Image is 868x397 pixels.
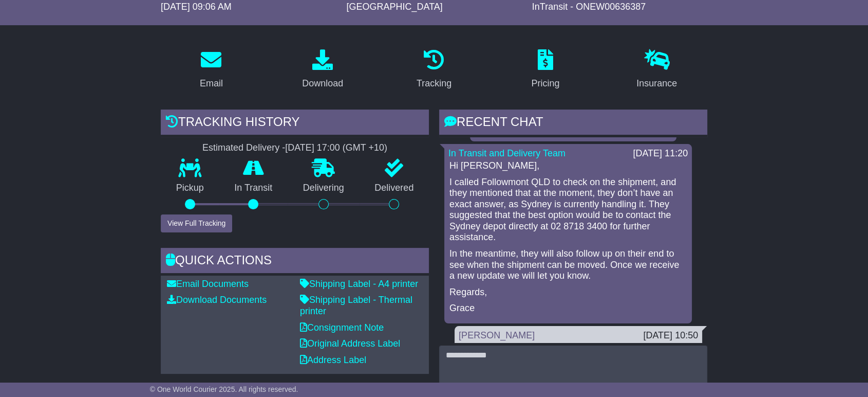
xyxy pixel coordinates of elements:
[295,46,350,94] a: Download
[161,2,232,12] span: [DATE] 09:06 AM
[161,214,232,232] button: View Full Tracking
[449,287,687,298] p: Regards,
[346,2,442,12] span: [GEOGRAPHIC_DATA]
[219,183,288,194] p: In Transit
[449,160,687,172] p: Hi [PERSON_NAME],
[161,248,429,276] div: Quick Actions
[300,295,412,316] a: Shipping Label - Thermal printer
[449,248,687,282] p: In the meantime, they will also follow up on their end to see when the shipment can be moved. Onc...
[439,110,707,137] div: RECENT CHAT
[161,142,429,154] div: Estimated Delivery -
[449,177,687,244] p: I called Followmont QLD to check on the shipment, and they mentioned that at the moment, they don...
[630,46,684,94] a: Insurance
[161,110,429,137] div: Tracking history
[300,338,400,349] a: Original Address Label
[150,385,298,393] span: © One World Courier 2025. All rights reserved.
[532,2,646,12] span: InTransit - ONEW00636387
[300,279,418,289] a: Shipping Label - A4 printer
[300,355,366,365] a: Address Label
[449,303,687,314] p: Grace
[193,46,230,94] a: Email
[167,295,267,305] a: Download Documents
[636,77,677,91] div: Insurance
[459,330,535,340] a: [PERSON_NAME]
[288,183,360,194] p: Delivering
[285,142,387,154] div: [DATE] 17:00 (GMT +10)
[643,330,698,341] div: [DATE] 10:50
[360,183,429,194] p: Delivered
[410,46,458,94] a: Tracking
[524,46,566,94] a: Pricing
[302,77,343,91] div: Download
[633,148,688,159] div: [DATE] 11:20
[200,77,223,91] div: Email
[300,322,384,333] a: Consignment Note
[417,77,451,91] div: Tracking
[459,341,698,353] div: Material reached depot?
[448,148,565,158] a: In Transit and Delivery Team
[167,279,249,289] a: Email Documents
[531,77,559,91] div: Pricing
[161,183,219,194] p: Pickup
